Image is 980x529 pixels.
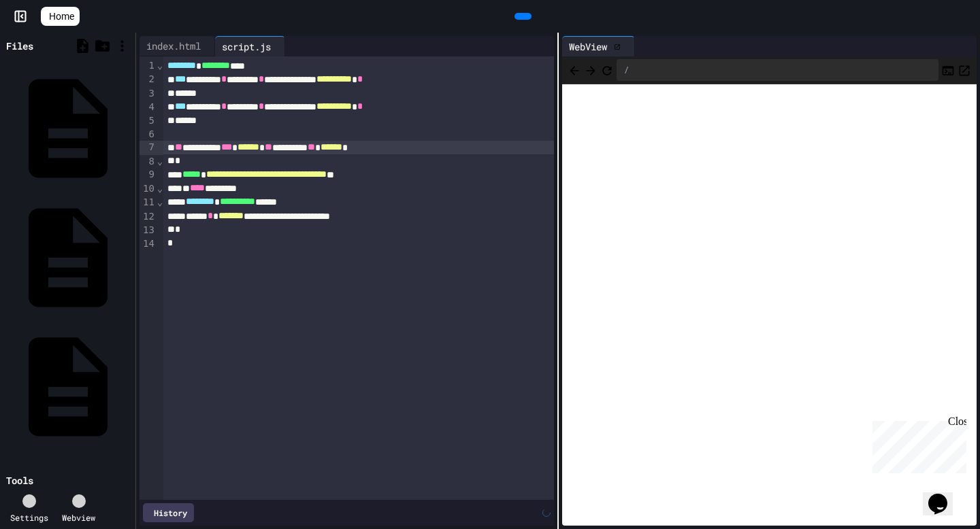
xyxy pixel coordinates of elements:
div: script.js [215,36,285,56]
div: Chat with us now!Close [5,5,94,86]
div: 1 [140,59,157,73]
div: 6 [140,128,157,141]
button: Console [941,62,955,78]
iframe: chat widget [867,415,966,473]
div: Files [6,39,33,53]
div: 13 [140,224,157,237]
span: Home [49,10,74,23]
div: index.html [140,39,208,53]
div: WebView [562,36,635,56]
div: History [143,503,194,522]
div: / [617,59,938,81]
iframe: Web Preview [562,84,977,526]
span: Fold line [157,60,163,71]
div: Settings [10,511,48,524]
div: Tools [6,473,33,488]
div: Webview [62,511,95,524]
div: 2 [140,73,157,86]
div: 4 [140,101,157,114]
div: 14 [140,237,157,251]
div: 8 [140,155,157,169]
span: Fold line [157,197,163,207]
div: 5 [140,114,157,128]
div: 10 [140,182,157,196]
div: index.html [140,36,215,56]
a: Home [41,7,80,26]
span: Back [568,61,581,78]
span: Fold line [157,156,163,167]
div: script.js [215,39,278,54]
div: 3 [140,87,157,101]
div: 12 [140,210,157,224]
div: WebView [562,39,614,54]
span: Fold line [157,183,163,194]
button: Refresh [600,62,614,78]
div: 9 [140,168,157,182]
div: 11 [140,196,157,209]
div: 7 [140,141,157,154]
button: Open in new tab [958,62,971,78]
span: Forward [584,61,598,78]
iframe: chat widget [923,475,966,515]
